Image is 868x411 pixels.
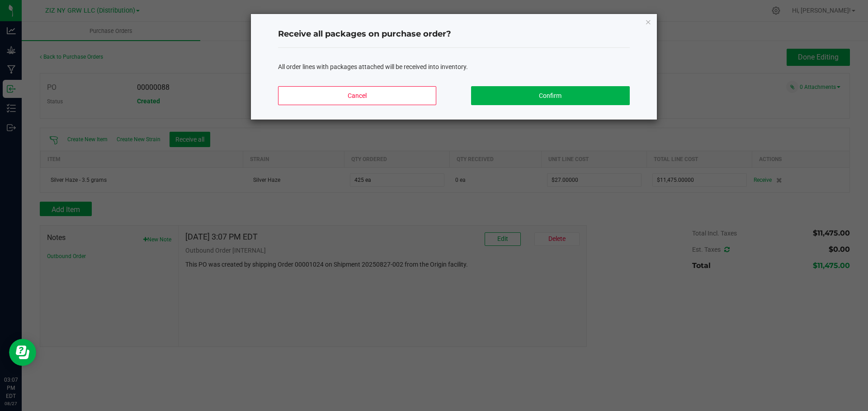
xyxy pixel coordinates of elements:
[278,28,630,40] h4: Receive all packages on purchase order?
[9,339,36,366] iframe: Resource center
[278,62,630,72] div: All order lines with packages attached will be received into inventory.
[278,86,436,105] button: Cancel
[471,86,629,105] button: Confirm
[645,16,651,27] button: Close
